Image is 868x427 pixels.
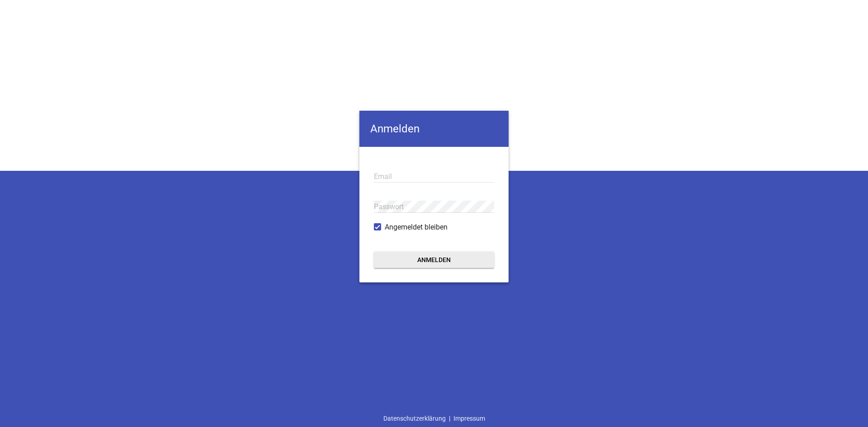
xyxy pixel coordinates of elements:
span: Angemeldet bleiben [385,222,448,233]
a: Impressum [450,410,488,427]
h4: Anmelden [359,111,509,147]
div: | [380,410,488,427]
a: Datenschutzerklärung [380,410,449,427]
button: Anmelden [374,252,494,268]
